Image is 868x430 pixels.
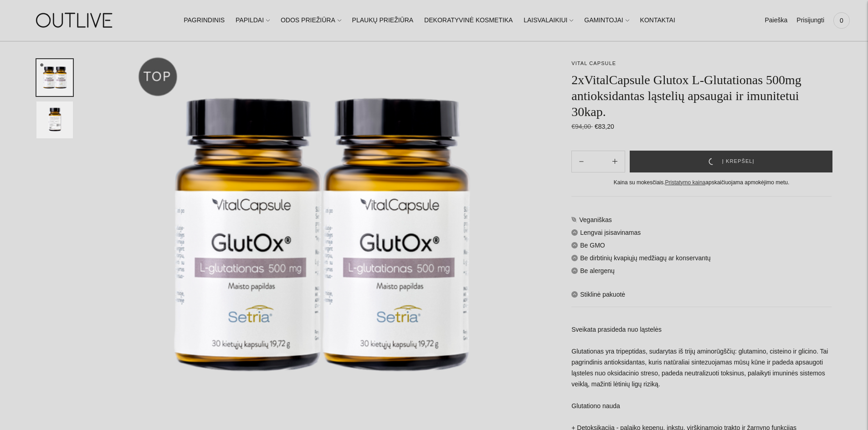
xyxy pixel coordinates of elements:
[765,10,787,30] a: Paieška
[640,10,675,30] a: KONTAKTAI
[36,59,73,96] button: Translation missing: en.general.accessibility.image_thumbail
[595,123,614,130] span: €83,20
[833,10,850,30] a: 0
[572,151,591,172] button: Add product quantity
[665,179,706,186] a: Pristatymo kaina
[722,157,755,166] span: Į krepšelį
[18,5,132,36] img: OUTLIVE
[571,178,832,187] div: Kaina su mokesčiais. apskaičiuojama apmokėjimo metu.
[281,10,341,30] a: ODOS PRIEŽIŪRA
[605,151,625,172] button: Subtract product quantity
[571,123,593,130] s: €94,00
[424,10,513,30] a: DEKORATYVINĖ KOSMETIKA
[584,10,629,30] a: GAMINTOJAI
[524,10,573,30] a: LAISVALAIKIUI
[571,72,832,120] h1: 2xVitalCapsule Glutox L-Glutationas 500mg antioksidantas ląstelių apsaugai ir imunitetui 30kap.
[591,155,605,168] input: Product quantity
[236,10,270,30] a: PAPILDAI
[184,10,225,30] a: PAGRINDINIS
[835,14,848,27] span: 0
[796,10,824,30] a: Prisijungti
[571,61,616,66] a: VITAL CAPSULE
[630,151,832,172] button: Į krepšelį
[352,10,414,30] a: PLAUKŲ PRIEŽIŪRA
[36,101,73,138] button: Translation missing: en.general.accessibility.image_thumbail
